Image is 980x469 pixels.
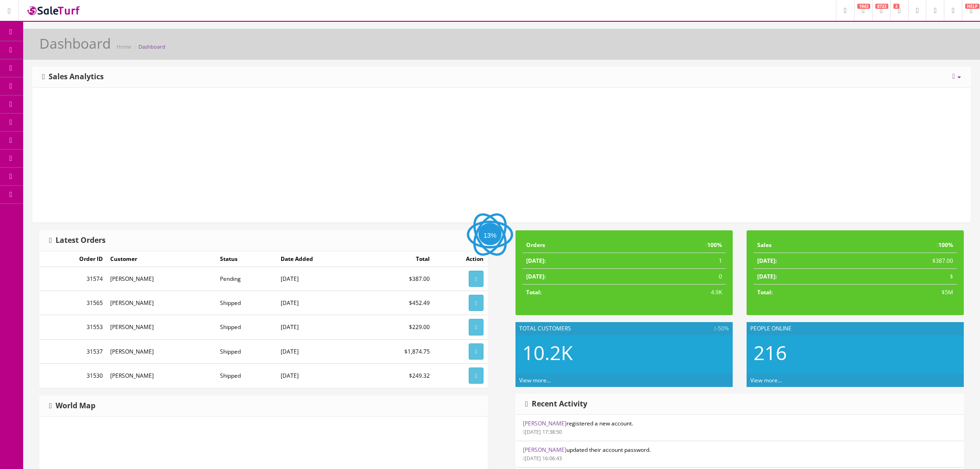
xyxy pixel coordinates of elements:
[754,237,853,253] td: Sales
[42,73,104,81] h3: Sales Analytics
[277,267,363,291] td: [DATE]
[629,269,726,285] td: 0
[853,253,957,269] td: $387.00
[107,315,216,339] td: [PERSON_NAME]
[40,291,107,315] td: 31565
[526,257,546,265] strong: [DATE]:
[469,343,484,360] a: View
[526,273,546,280] strong: [DATE]:
[277,315,363,339] td: [DATE]
[49,236,106,245] h3: Latest Orders
[216,339,277,363] td: Shipped
[107,291,216,315] td: [PERSON_NAME]
[26,4,82,17] img: SaleTurf
[875,4,888,9] span: 8723
[469,271,484,287] a: View
[107,251,216,267] td: Customer
[523,446,566,454] a: [PERSON_NAME]
[853,285,957,300] td: $5M
[526,288,541,296] strong: Total:
[519,376,551,384] a: View more...
[49,402,95,410] h3: World Map
[138,43,165,50] a: Dashboard
[40,339,107,363] td: 31537
[469,319,484,335] a: View
[853,237,957,253] td: 100%
[750,376,782,384] a: View more...
[714,324,729,333] span: -50%
[216,363,277,387] td: Shipped
[522,237,629,253] td: Orders
[523,419,566,427] a: [PERSON_NAME]
[629,285,726,300] td: 4.9K
[363,315,433,339] td: $229.00
[525,400,587,408] h3: Recent Activity
[216,315,277,339] td: Shipped
[757,257,777,265] strong: [DATE]:
[277,339,363,363] td: [DATE]
[107,363,216,387] td: [PERSON_NAME]
[363,251,433,267] td: Total
[469,368,484,384] a: View
[853,269,957,285] td: $
[363,267,433,291] td: $387.00
[40,315,107,339] td: 31553
[363,291,433,315] td: $452.49
[516,441,963,468] li: updated their account password.
[107,339,216,363] td: [PERSON_NAME]
[629,253,726,269] td: 1
[516,415,963,441] li: registered a new account.
[523,428,562,435] small: [DATE] 17:38:50
[117,43,131,50] a: Home
[523,455,562,462] small: [DATE] 16:06:43
[277,291,363,315] td: [DATE]
[757,288,773,296] strong: Total:
[216,291,277,315] td: Shipped
[893,4,899,9] span: 3
[277,363,363,387] td: [DATE]
[433,251,487,267] td: Action
[469,295,484,311] a: View
[857,4,870,9] span: 1943
[40,251,107,267] td: Order ID
[363,363,433,387] td: $249.32
[515,322,733,335] div: Total Customers
[39,36,111,51] h1: Dashboard
[757,273,777,280] strong: [DATE]:
[107,267,216,291] td: [PERSON_NAME]
[629,237,726,253] td: 100%
[277,251,363,267] td: Date Added
[216,267,277,291] td: Pending
[216,251,277,267] td: Status
[40,267,107,291] td: 31574
[965,4,980,9] span: HELP
[40,363,107,387] td: 31530
[522,342,726,363] h2: 10.2K
[747,322,964,335] div: People Online
[754,342,957,363] h2: 216
[363,339,433,363] td: $1,874.75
